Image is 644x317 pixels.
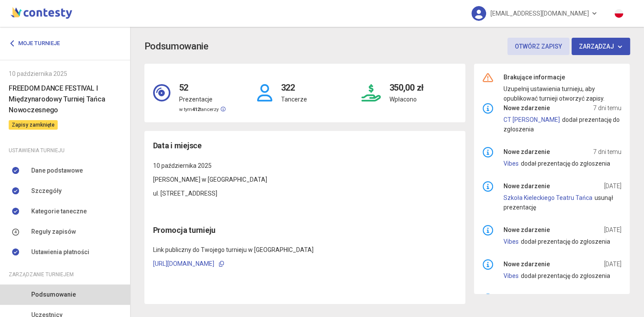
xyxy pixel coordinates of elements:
[483,294,493,304] img: info
[521,238,610,245] span: dodał prezentację do zgłoszenia
[483,181,493,192] img: info
[490,4,589,23] span: [EMAIL_ADDRESS][DOMAIN_NAME]
[483,103,493,114] img: info
[281,95,307,104] p: Tancerze
[9,36,66,51] a: Moje turnieje
[604,294,621,303] span: [DATE]
[31,227,76,236] span: Reguły zapisów
[153,162,212,169] span: 10 października 2025
[192,107,200,112] strong: 412
[153,245,457,255] p: Link publiczny do Twojego turnieju w [GEOGRAPHIC_DATA]
[9,146,121,155] div: Ustawienia turnieju
[179,95,226,104] p: Prezentacje
[483,225,493,235] img: info
[507,38,569,55] button: Otwórz zapisy
[389,72,423,95] h4: 350,00 zł
[153,175,457,184] p: [PERSON_NAME] w [GEOGRAPHIC_DATA]
[604,259,621,269] span: [DATE]
[179,72,226,95] h4: 52
[604,225,621,235] span: [DATE]
[153,260,214,267] a: [URL][DOMAIN_NAME]
[153,140,202,152] span: Data i miejsce
[593,103,621,113] span: 7 dni temu
[31,166,83,175] span: Dane podstawowe
[503,147,550,157] span: Nowe zdarzenie
[521,160,610,167] span: dodał prezentację do zgłoszenia
[31,186,62,196] span: Szczegóły
[144,38,630,55] app-title: Podsumowanie
[503,259,550,269] span: Nowe zdarzenie
[389,95,423,104] p: Wpłacono
[483,259,493,270] img: info
[503,160,519,167] a: Vibes
[503,85,595,102] span: Uzupełnij ustawienia turnieju, aby opublikować turniej
[281,72,307,95] h4: 322
[503,272,519,279] a: Vibes
[503,72,565,82] span: Brakujące informacje
[9,69,121,78] div: 10 października 2025
[153,189,457,198] p: ul. [STREET_ADDRESS]
[503,225,550,235] span: Nowe zdarzenie
[521,272,610,279] span: dodał prezentację do zgłoszenia
[31,206,87,216] span: Kategorie taneczne
[503,181,550,191] span: Nowe zdarzenie
[9,120,58,130] span: Zapisy zamknięte
[9,83,121,115] h6: FREEDOM DANCE FESTIVAL I Międzynarodowy Turniej Tańca Nowoczesnego
[12,229,19,236] img: number-4
[503,194,592,201] a: Szkoła Kieleckiego Teatru Tańca
[503,294,550,303] span: Nowe zdarzenie
[144,39,209,54] h3: Podsumowanie
[604,181,621,191] span: [DATE]
[503,84,621,103] dd: .
[503,238,519,245] a: Vibes
[556,95,603,102] span: i otworzyć zapisy
[31,290,76,299] span: Podsumowanie
[31,247,89,257] span: Ustawienia płatności
[179,107,226,112] small: w tym tancerzy
[153,225,216,235] span: Promocja turnieju
[483,147,493,157] img: info
[503,116,560,123] a: CT [PERSON_NAME]
[503,103,550,113] span: Nowe zdarzenie
[9,270,74,279] span: Zarządzanie turniejem
[593,147,621,157] span: 7 dni temu
[572,38,630,55] button: Zarządzaj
